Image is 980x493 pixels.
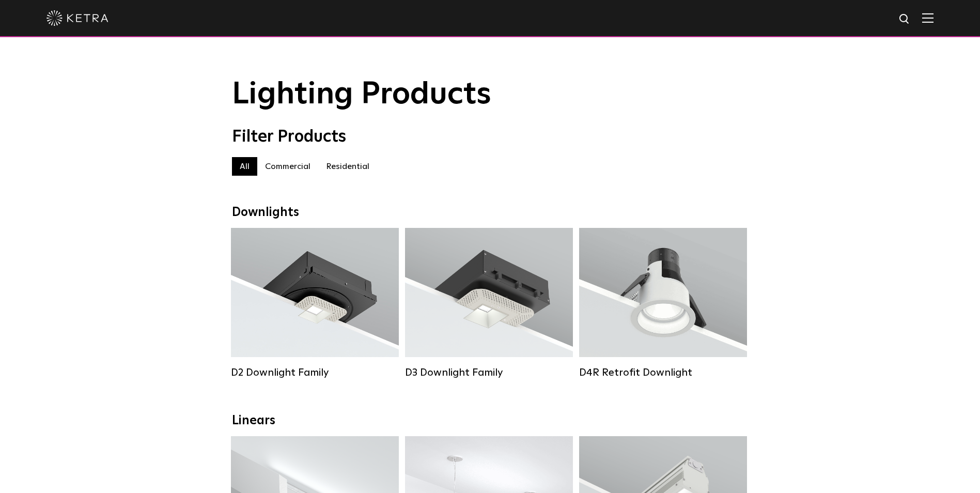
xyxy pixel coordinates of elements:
[898,13,911,26] img: search icon
[257,157,318,176] label: Commercial
[579,228,747,379] a: D4R Retrofit Downlight Lumen Output:800Colors:White / BlackBeam Angles:15° / 25° / 40° / 60°Watta...
[318,157,377,176] label: Residential
[922,13,934,23] img: Hamburger%20Nav.svg
[405,228,573,379] a: D3 Downlight Family Lumen Output:700 / 900 / 1100Colors:White / Black / Silver / Bronze / Paintab...
[232,127,749,147] div: Filter Products
[46,10,108,26] img: ketra-logo-2019-white
[232,157,257,176] label: All
[579,366,747,379] div: D4R Retrofit Downlight
[232,205,749,220] div: Downlights
[405,366,573,379] div: D3 Downlight Family
[232,79,491,110] span: Lighting Products
[232,413,749,428] div: Linears
[231,366,399,379] div: D2 Downlight Family
[231,228,399,379] a: D2 Downlight Family Lumen Output:1200Colors:White / Black / Gloss Black / Silver / Bronze / Silve...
